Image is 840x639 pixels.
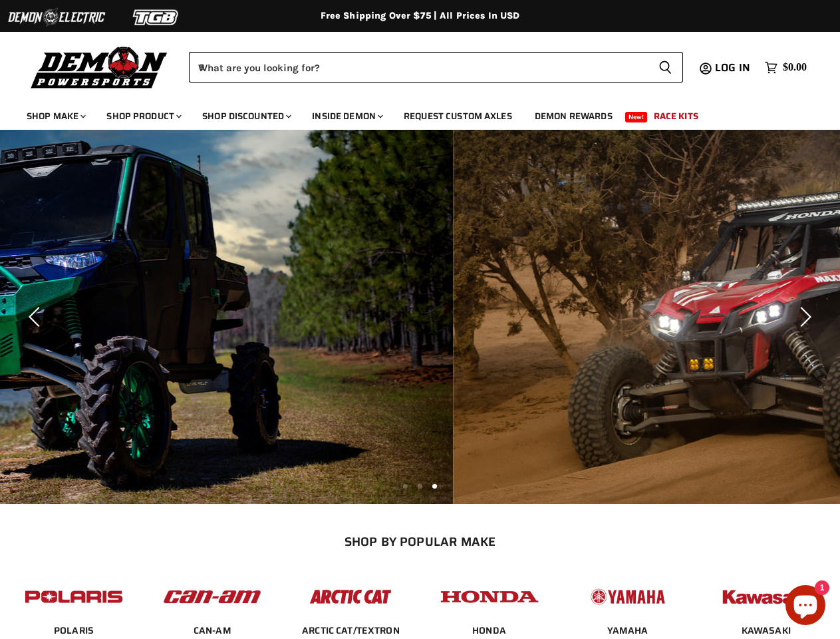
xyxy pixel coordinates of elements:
img: POPULAR_MAKE_logo_1_adc20308-ab24-48c4-9fac-e3c1a623d575.jpg [160,576,264,617]
li: Page dot 3 [432,484,437,489]
a: $0.00 [758,58,813,77]
span: HONDA [472,624,506,638]
a: POLARIS [54,624,94,636]
img: POPULAR_MAKE_logo_3_027535af-6171-4c5e-a9bc-f0eccd05c5d6.jpg [299,576,402,617]
span: YAMAHA [607,624,648,638]
a: Log in [709,62,758,74]
img: POPULAR_MAKE_logo_5_20258e7f-293c-4aac-afa8-159eaa299126.jpg [576,576,680,617]
a: Demon Rewards [525,103,623,130]
a: Request Custom Axles [394,103,522,130]
input: When autocomplete results are available use up and down arrows to review and enter to select [189,52,648,83]
img: TGB Logo 2 [106,5,206,30]
img: POPULAR_MAKE_logo_6_76e8c46f-2d1e-4ecc-b320-194822857d41.jpg [714,576,818,617]
button: Search [648,52,683,83]
span: $0.00 [783,61,807,74]
button: Previous [23,304,50,330]
a: Inside Demon [302,103,391,130]
a: Race Kits [644,103,708,130]
span: New! [625,112,648,122]
a: Shop Make [17,103,94,130]
a: Shop Product [96,103,190,130]
span: ARCTIC CAT/TEXTRON [302,624,400,638]
a: KAWASAKI [742,624,791,636]
button: Next [790,304,817,330]
li: Page dot 2 [418,484,422,489]
ul: Main menu [17,97,803,130]
form: Product [189,52,683,83]
a: HONDA [472,624,506,636]
h2: SHOP BY POPULAR MAKE [17,534,824,548]
img: POPULAR_MAKE_logo_4_4923a504-4bac-4306-a1be-165a52280178.jpg [438,576,541,617]
img: POPULAR_MAKE_logo_2_dba48cf1-af45-46d4-8f73-953a0f002620.jpg [22,576,126,617]
a: Shop Discounted [192,103,299,130]
span: KAWASAKI [742,624,791,638]
a: YAMAHA [607,624,648,636]
img: Demon Electric Logo 2 [7,5,106,30]
a: ARCTIC CAT/TEXTRON [302,624,400,636]
span: POLARIS [54,624,94,638]
img: Demon Powersports [27,43,172,91]
inbox-online-store-chat: Shopify online store chat [781,585,829,628]
a: CAN-AM [194,624,231,636]
span: CAN-AM [194,624,231,638]
span: Log in [715,59,750,76]
li: Page dot 1 [403,484,408,489]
